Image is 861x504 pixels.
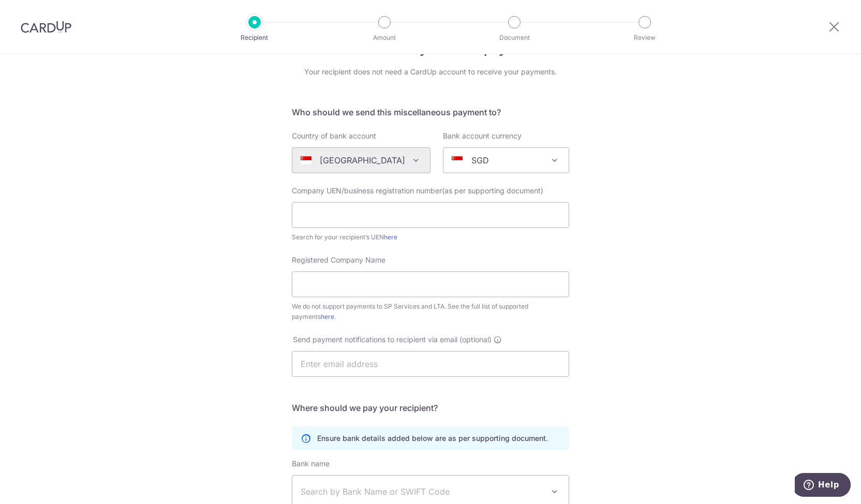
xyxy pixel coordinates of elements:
[21,21,71,33] img: CardUp
[216,33,293,43] p: Recipient
[292,106,569,118] h5: Who should we send this miscellaneous payment to?
[292,459,330,469] label: Bank name
[293,334,492,345] span: Send payment notifications to recipient via email (optional)
[23,7,44,17] span: Help
[471,154,489,166] p: SGD
[317,433,548,444] p: Ensure bank details added below are as per supporting document.
[384,233,397,241] a: here
[346,33,423,43] p: Amount
[476,33,553,43] p: Document
[292,131,376,141] label: Country of bank account
[443,148,569,173] span: SGD
[292,67,569,77] div: Your recipient does not need a CardUp account to receive your payments.
[292,351,569,377] input: Enter email address
[443,131,522,141] label: Bank account currency
[292,255,385,264] span: Registered Company Name
[321,313,334,320] a: here
[301,485,544,498] span: Search by Bank Name or SWIFT Code
[292,301,569,322] div: We do not support payments to SP Services and LTA. See the full list of supported payments .
[292,402,569,414] h5: Where should we pay your recipient?
[292,186,543,195] span: Company UEN/business registration number(as per supporting document)
[443,147,569,173] span: SGD
[795,473,851,499] iframe: Opens a widget where you can find more information
[292,232,569,242] div: Search for your recipient’s UEN
[606,33,683,43] p: Review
